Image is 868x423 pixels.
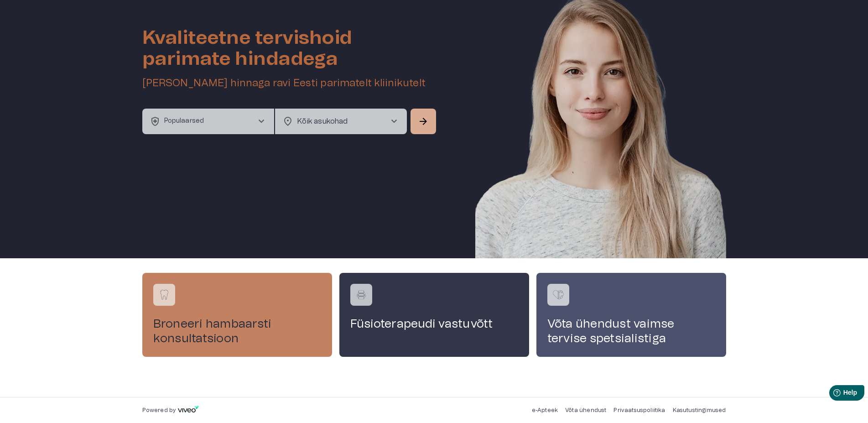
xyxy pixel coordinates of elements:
iframe: Help widget launcher [797,381,868,407]
a: Navigate to service booking [142,273,332,357]
span: health_and_safety [150,116,161,127]
p: Kõik asukohad [297,116,374,127]
span: chevron_right [389,116,400,127]
img: Võta ühendust vaimse tervise spetsialistiga logo [551,288,565,302]
a: e-Apteek [532,407,558,413]
h5: [PERSON_NAME] hinnaga ravi Eesti parimatelt kliinikutelt [142,77,438,90]
span: location_on [282,116,293,127]
img: Broneeri hambaarsti konsultatsioon logo [157,288,171,302]
h1: Kvaliteetne tervishoid parimate hindadega [142,27,438,69]
span: chevron_right [256,116,267,127]
a: Navigate to service booking [536,273,726,357]
h4: Füsioterapeudi vastuvõtt [350,317,518,331]
button: Search [411,109,436,134]
a: Navigate to service booking [339,273,529,357]
h4: Võta ühendust vaimse tervise spetsialistiga [547,317,715,346]
h4: Broneeri hambaarsti konsultatsioon [153,317,321,346]
a: Kasutustingimused [673,407,726,413]
p: Võta ühendust [565,407,606,414]
button: health_and_safetyPopulaarsedchevron_right [142,109,274,134]
p: Powered by [142,407,176,414]
a: Privaatsuspoliitika [613,407,665,413]
img: Füsioterapeudi vastuvõtt logo [354,288,368,302]
p: Populaarsed [164,116,204,126]
span: arrow_forward [418,116,429,127]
